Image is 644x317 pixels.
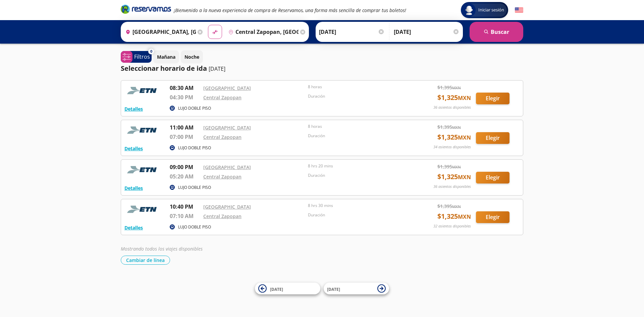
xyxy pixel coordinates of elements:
[452,204,461,209] small: MXN
[178,145,211,151] p: LUJO DOBLE PISO
[170,163,200,171] p: 09:00 PM
[203,85,251,91] a: [GEOGRAPHIC_DATA]
[134,53,150,61] p: Filtros
[124,184,143,192] button: Detalles
[433,144,471,150] p: 34 asientos disponibles
[124,203,161,216] img: RESERVAMOS
[327,286,340,292] span: [DATE]
[437,211,471,221] span: $ 1,325
[458,94,471,102] small: MXN
[437,132,471,142] span: $ 1,325
[170,123,200,131] p: 11:00 AM
[203,124,251,131] a: [GEOGRAPHIC_DATA]
[476,132,509,144] button: Elegir
[452,125,461,130] small: MXN
[433,105,471,110] p: 36 asientos disponibles
[124,145,143,152] button: Detalles
[515,6,523,14] button: English
[170,84,200,92] p: 08:30 AM
[170,133,200,141] p: 07:00 PM
[178,105,211,111] p: LUJO DOBLE PISO
[458,173,471,181] small: MXN
[319,23,385,40] input: Elegir Fecha
[203,94,241,101] a: Central Zapopan
[121,51,152,63] button: 0Filtros
[255,283,320,295] button: [DATE]
[437,172,471,182] span: $ 1,325
[124,163,161,176] img: RESERVAMOS
[308,133,409,139] p: Duración
[308,93,409,99] p: Duración
[458,134,471,141] small: MXN
[121,4,171,14] i: Brand Logo
[170,203,200,211] p: 10:40 PM
[174,7,406,13] em: ¡Bienvenido a la nueva experiencia de compra de Reservamos, una forma más sencilla de comprar tus...
[476,7,507,13] span: Iniciar sesión
[203,164,251,170] a: [GEOGRAPHIC_DATA]
[209,65,225,73] p: [DATE]
[324,283,389,295] button: [DATE]
[308,84,409,90] p: 8 horas
[437,123,461,130] span: $ 1,395
[121,63,207,73] p: Seleccionar horario de ida
[157,53,175,60] p: Mañana
[308,172,409,178] p: Duración
[437,163,461,170] span: $ 1,395
[470,22,523,42] button: Buscar
[203,213,241,219] a: Central Zapopan
[124,123,161,137] img: RESERVAMOS
[437,84,461,91] span: $ 1,395
[437,203,461,210] span: $ 1,395
[270,286,283,292] span: [DATE]
[124,105,143,112] button: Detalles
[476,172,509,183] button: Elegir
[203,134,241,140] a: Central Zapopan
[226,23,299,40] input: Buscar Destino
[181,50,203,63] button: Noche
[394,23,460,40] input: Opcional
[452,85,461,90] small: MXN
[433,223,471,229] p: 32 asientos disponibles
[121,4,171,16] a: Brand Logo
[476,93,509,104] button: Elegir
[124,224,143,231] button: Detalles
[178,184,211,191] p: LUJO DOBLE PISO
[170,212,200,220] p: 07:10 AM
[184,53,199,60] p: Noche
[433,184,471,190] p: 36 asientos disponibles
[476,211,509,223] button: Elegir
[458,213,471,220] small: MXN
[153,50,179,63] button: Mañana
[123,23,196,40] input: Buscar Origen
[150,49,152,54] span: 0
[308,203,409,209] p: 8 hrs 30 mins
[203,204,251,210] a: [GEOGRAPHIC_DATA]
[308,123,409,129] p: 8 horas
[308,212,409,218] p: Duración
[121,256,170,265] button: Cambiar de línea
[124,84,161,97] img: RESERVAMOS
[121,246,203,252] em: Mostrando todos los viajes disponibles
[203,173,241,180] a: Central Zapopan
[170,93,200,101] p: 04:30 PM
[437,93,471,103] span: $ 1,325
[308,163,409,169] p: 8 hrs 20 mins
[178,224,211,230] p: LUJO DOBLE PISO
[452,164,461,169] small: MXN
[170,172,200,180] p: 05:20 AM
